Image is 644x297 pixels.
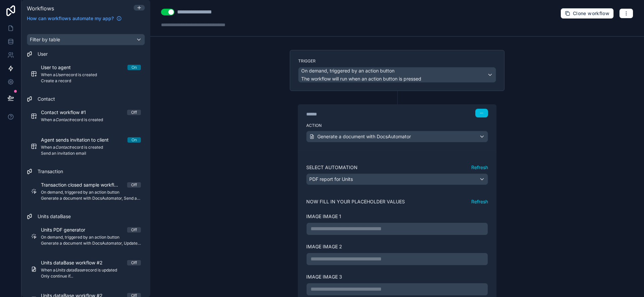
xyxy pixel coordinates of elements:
label: Image Image 3 [306,274,342,280]
label: Image Image 1 [306,213,341,220]
label: Select Automation [306,164,358,171]
label: Now fill in your placeholder values [306,198,405,205]
label: Trigger [298,58,496,64]
button: Generate a document with DocsAutomator [306,131,488,142]
label: Image Image 2 [306,243,342,250]
span: Generate a document with DocsAutomator [317,133,411,140]
button: PDF report for Units [306,174,488,185]
span: Clone workflow [573,10,609,16]
span: Workflows [27,5,54,12]
label: Action [306,123,488,128]
button: On demand, triggered by an action buttonThe workflow will run when an action button is pressed [298,67,496,83]
a: How can workflows automate my app? [24,15,124,22]
button: Clone workflow [560,8,614,19]
span: On demand, triggered by an action button [301,67,394,74]
button: Refresh [471,164,488,171]
button: Refresh [471,198,488,205]
span: The workflow will run when an action button is pressed [301,76,421,82]
span: How can workflows automate my app? [27,15,114,22]
span: PDF report for Units [309,176,353,183]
